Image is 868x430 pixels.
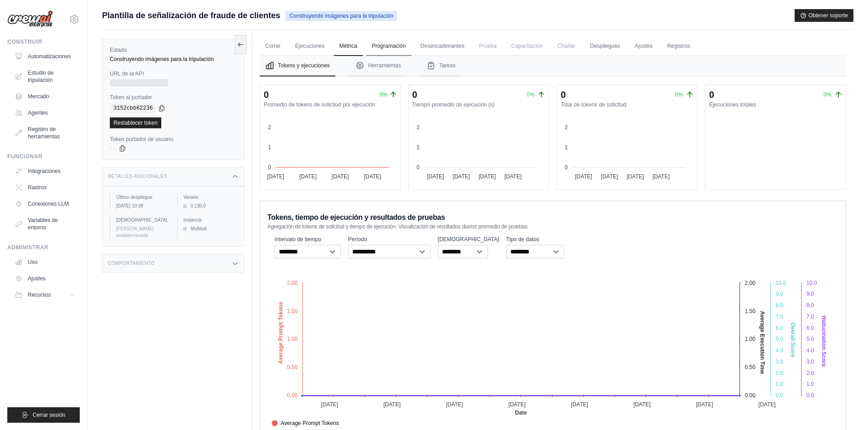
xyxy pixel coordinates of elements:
tspan: 1.50 [745,308,755,314]
font: Ejecuciones totales [709,101,756,108]
font: 0% [527,91,534,98]
nav: Cortina a la italiana [260,56,846,76]
tspan: 2.0 [776,370,783,376]
button: Herramientas [350,56,406,76]
tspan: [DATE] [452,173,470,180]
tspan: [DATE] [427,173,444,180]
font: [DEMOGRAPHIC_DATA] [438,236,499,243]
div: Widget de chat [822,386,868,430]
tspan: 10.0 [806,280,817,286]
a: Restablecer token [110,117,161,128]
tspan: 4.0 [806,347,814,354]
code: 3152cbb62236 [110,103,156,114]
tspan: 1.0 [776,381,783,387]
a: Agentes [11,106,80,120]
font: Total de tokens de solicitud [560,101,626,108]
tspan: 2.00 [745,280,755,286]
tspan: [DATE] [321,401,338,408]
font: Registro de herramientas [28,126,60,140]
a: Rastros [11,180,80,195]
img: Logo [7,10,53,28]
font: Construyendo imágenes para la tripulación [289,13,393,19]
font: Agregación de tokens de solicitud y tiempo de ejecución. Visualización de resultados diarios prom... [267,223,529,230]
tspan: 5.0 [776,336,783,342]
tspan: [DATE] [332,173,349,180]
font: 0% [823,91,831,98]
font: Ajustes [28,275,46,282]
font: Recursos [28,292,51,298]
tspan: 9.0 [776,291,783,297]
font: Agentes [28,110,48,116]
tspan: 6.0 [776,325,783,331]
font: Promedio de tokens de solicitud por ejecución [264,101,375,108]
tspan: 1.0 [806,381,814,387]
font: Tokens y ejecuciones [278,62,330,69]
tspan: 0 [268,164,271,171]
tspan: 7.0 [776,314,783,320]
font: Integraciones [28,168,61,174]
tspan: 9.0 [806,291,814,297]
a: Registros [662,37,696,56]
font: Administrar [7,244,49,251]
text: Average Prompt Tokens [277,302,283,364]
time: 15 de septiembre de 2025 a las 10:38 GMT-3 [116,203,143,208]
font: Variables de entorno [28,217,58,231]
font: 0 [264,90,269,100]
font: Ajustes [635,43,652,49]
tspan: 2.00 [287,280,298,286]
font: Despliegues [590,43,620,49]
font: [DEMOGRAPHIC_DATA] [116,218,167,223]
font: 0.130.0 [190,203,205,208]
tspan: 0.00 [745,392,755,399]
a: Correr [260,37,286,56]
tspan: 8.0 [806,302,814,309]
font: Tiempo promedio de ejecución (s) [412,101,495,108]
tspan: 10.0 [776,280,786,286]
tspan: 1.50 [287,308,298,314]
a: Conexiones LLM [11,197,80,211]
a: Ajustes [629,37,658,56]
a: Estudio de tripulación [11,66,80,87]
a: Variables de entorno [11,213,80,235]
tspan: [DATE] [478,173,496,180]
font: Obtener soporte [808,12,848,19]
tspan: 6.0 [806,325,814,331]
font: Capacitación [511,43,543,49]
tspan: 2 [416,124,420,131]
a: Ajustes [11,271,80,286]
font: Tokens, tiempo de ejecución y resultados de pruebas [267,213,445,221]
tspan: [DATE] [267,173,284,180]
font: [PERSON_NAME] predeterminada [116,226,154,238]
a: Métrica [334,37,363,56]
font: Versión [183,195,198,200]
font: Funcionar [7,153,42,160]
button: Cerrar sesión [7,407,80,423]
tspan: 0 [565,164,568,171]
font: Estado [110,47,127,53]
text: Average Execution Time [759,311,765,374]
font: Tipo de datos [506,236,539,243]
font: Prueba [479,43,497,49]
font: Correr [265,43,281,49]
font: Intervalo de tiempo [275,236,321,243]
a: Integraciones [11,164,80,178]
font: Token al portador [110,94,152,101]
tspan: [DATE] [299,173,317,180]
font: Mercado [28,93,49,100]
font: 0 [412,90,417,100]
button: Tokens y ejecuciones [260,56,335,76]
tspan: 5.0 [806,336,814,342]
font: [DATE] 10:38 [116,203,143,208]
button: Recursos [11,288,80,302]
tspan: [DATE] [575,173,592,180]
tspan: 4.0 [776,347,783,354]
font: Ejecuciones [295,43,325,49]
tspan: 8.0 [776,302,783,309]
tspan: 1 [565,144,568,151]
font: Estudio de tripulación [28,70,54,83]
tspan: [DATE] [601,173,618,180]
tspan: 0.50 [745,364,755,370]
a: Programación [366,37,411,56]
a: Desencadenantes [415,37,470,56]
tspan: 0.0 [776,392,783,399]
